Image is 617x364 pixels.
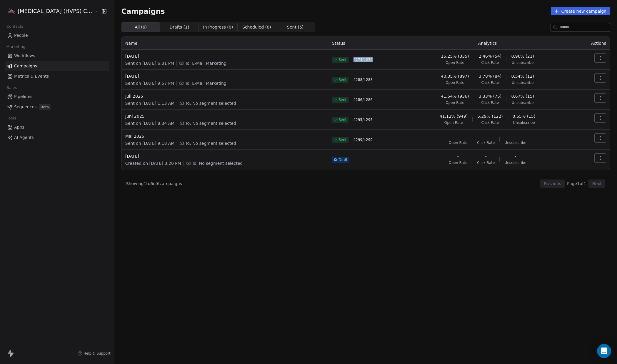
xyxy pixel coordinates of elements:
[125,120,175,126] span: Sent on [DATE] 8:34 AM
[511,93,534,99] span: 0.67% (15)
[4,83,19,92] span: Sales
[353,137,373,142] span: 4299 / 4299
[512,100,533,105] span: Unsubscribe
[125,140,175,146] span: Sent on [DATE] 9:18 AM
[353,97,373,102] span: 4286 / 4286
[440,113,468,119] span: 41.12% (949)
[444,120,463,125] span: Open Rate
[338,157,347,162] span: Draft
[540,179,565,188] button: Previous
[479,73,502,79] span: 3.78% (84)
[449,140,468,145] span: Open Rate
[242,24,271,30] span: Scheduled ( 0 )
[14,73,49,79] span: Metrics & Events
[477,140,495,145] span: Click Rate
[4,114,19,123] span: Tools
[125,53,325,59] span: [DATE]
[457,153,459,159] span: -
[588,179,605,188] button: Next
[5,92,109,102] a: Pipelines
[446,80,464,85] span: Open Rate
[512,60,533,65] span: Unsubscribe
[14,53,35,59] span: Workflows
[485,153,487,159] span: -
[122,37,328,50] th: Name
[328,37,402,50] th: Status
[479,53,502,59] span: 2.46% (54)
[4,22,26,31] span: Contacts
[5,31,109,40] a: People
[511,53,534,59] span: 0.96% (21)
[504,140,526,145] span: Unsubscribe
[5,133,109,142] a: AI Agents
[513,113,536,119] span: 0.65% (15)
[338,137,346,142] span: Sent
[441,73,469,79] span: 40.35% (897)
[353,57,373,62] span: 4274 / 4274
[14,32,28,39] span: People
[477,113,503,119] span: 5.29% (122)
[338,117,346,122] span: Sent
[5,61,109,71] a: Campaigns
[573,37,610,50] th: Actions
[515,153,516,159] span: -
[5,51,109,61] a: Workflows
[14,94,32,100] span: Pipelines
[125,93,325,99] span: Juli 2025
[185,100,236,106] span: To: No segment selected
[125,80,174,86] span: Sent on [DATE] 9:57 PM
[125,100,175,106] span: Sent on [DATE] 1:13 AM
[8,8,15,15] img: hvps-logo.svg
[597,344,611,358] div: Open Intercom Messenger
[441,53,469,59] span: 15.25% (335)
[402,37,573,50] th: Analytics
[449,160,468,165] span: Open Rate
[287,24,304,30] span: Sent ( 5 )
[446,60,464,65] span: Open Rate
[185,60,226,66] span: To: E-Mail Marketing
[121,7,165,15] span: Campaigns
[5,102,109,112] a: SequencesBeta
[567,181,586,187] span: Page 1 of 1
[338,57,346,62] span: Sent
[170,24,189,30] span: Drafts ( 1 )
[4,42,28,51] span: Marketing
[125,73,325,79] span: [DATE]
[39,104,51,110] span: Beta
[192,160,243,166] span: To: No segment selected
[353,117,373,122] span: 4295 / 4295
[477,160,495,165] span: Click Rate
[504,160,526,165] span: Unsubscribe
[125,113,325,119] span: Juni 2025
[512,80,533,85] span: Unsubscribe
[7,6,91,16] button: [MEDICAL_DATA] (HVPS) Condatas AG
[185,120,236,126] span: To: No segment selected
[481,120,499,125] span: Click Rate
[446,100,464,105] span: Open Rate
[481,100,499,105] span: Click Rate
[5,122,109,132] a: Apps
[338,77,346,82] span: Sent
[551,7,610,15] button: Create new campaign
[126,181,182,187] span: Showing 1 to 6 of 6 campaigns
[185,140,236,146] span: To: No segment selected
[125,153,325,159] span: [DATE]
[185,80,226,86] span: To: E-Mail Marketing
[441,93,469,99] span: 41.54% (936)
[125,60,174,66] span: Sent on [DATE] 6:31 PM
[338,97,346,102] span: Sent
[78,351,111,356] a: Help & Support
[513,120,535,125] span: Unsubscribe
[18,7,93,15] span: [MEDICAL_DATA] (HVPS) Condatas AG
[14,104,36,110] span: Sequences
[14,134,34,141] span: AI Agents
[14,63,37,69] span: Campaigns
[14,124,24,130] span: Apps
[353,77,373,82] span: 4288 / 4288
[511,73,534,79] span: 0.54% (12)
[125,160,181,166] span: Created on [DATE] 3:20 PM
[125,133,325,139] span: Mai 2025
[84,351,111,356] span: Help & Support
[479,93,502,99] span: 3.33% (75)
[481,60,499,65] span: Click Rate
